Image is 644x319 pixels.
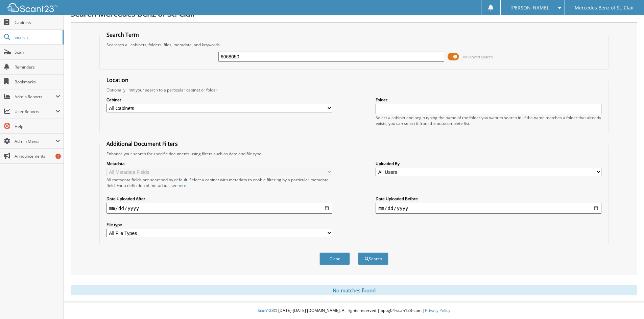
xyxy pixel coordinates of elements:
input: end [376,203,601,214]
label: Uploaded By [376,161,601,166]
span: Scan [15,49,60,55]
input: start [106,203,332,214]
div: Optionally limit your search to a particular cabinet or folder [103,87,605,93]
a: Privacy Policy [425,308,450,313]
label: Cabinet [106,97,332,103]
div: Searches all cabinets, folders, files, metadata, and keywords [103,42,605,48]
label: Metadata [106,161,332,166]
span: Advanced Search [463,54,493,59]
button: Clear [319,252,350,265]
span: Mercedes Benz of St. Clair [575,6,634,10]
legend: Location [103,76,132,84]
span: Reminders [15,64,60,70]
span: [PERSON_NAME] [510,6,548,10]
label: Date Uploaded After [106,196,332,202]
span: Help [15,124,60,129]
a: here [177,183,186,188]
div: 1 [55,154,61,159]
legend: Additional Document Filters [103,140,181,148]
span: Search [15,34,59,40]
span: Scan123 [258,308,274,313]
button: Search [358,252,388,265]
div: All metadata fields are searched by default. Select a cabinet with metadata to enable filtering b... [106,177,332,188]
div: Enhance your search for specific documents using filters such as date and file type. [103,151,605,157]
span: Admin Menu [15,138,55,144]
label: Folder [376,97,601,103]
span: User Reports [15,109,55,114]
div: Select a cabinet and begin typing the name of the folder you want to search in. If the name match... [376,115,601,126]
iframe: Chat Widget [610,287,644,319]
span: Announcements [15,153,60,159]
div: No matches found [71,285,637,295]
span: Bookmarks [15,79,60,85]
label: File type [106,222,332,228]
span: Cabinets [15,20,60,25]
legend: Search Term [103,31,142,38]
div: © [DATE]-[DATE] [DOMAIN_NAME]. All rights reserved | appg04-scan123-com | [64,302,644,319]
img: scan123-logo-white.svg [7,3,57,12]
label: Date Uploaded Before [376,196,601,202]
span: Admin Reports [15,94,55,100]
